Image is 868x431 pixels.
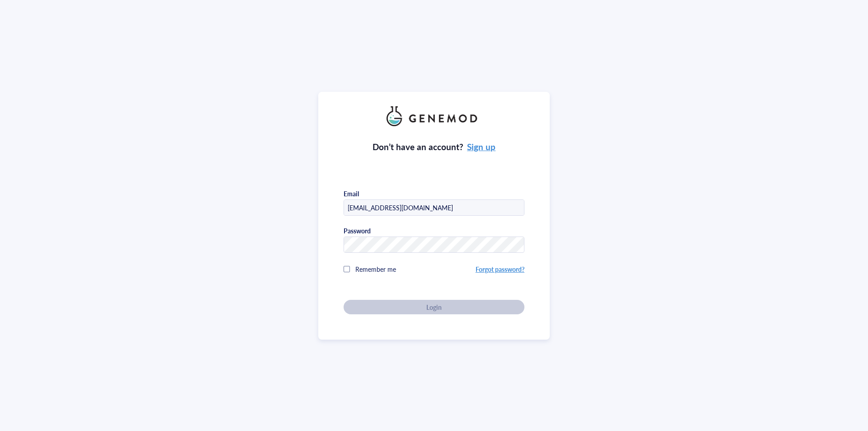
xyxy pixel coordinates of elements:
div: Email [344,189,359,198]
span: Remember me [355,265,396,274]
a: Sign up [467,141,495,153]
a: Forgot password? [476,265,524,274]
img: genemod_logo_light-BcqUzbGq.png [387,106,481,126]
div: Password [344,227,371,235]
div: Don’t have an account? [373,141,496,153]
